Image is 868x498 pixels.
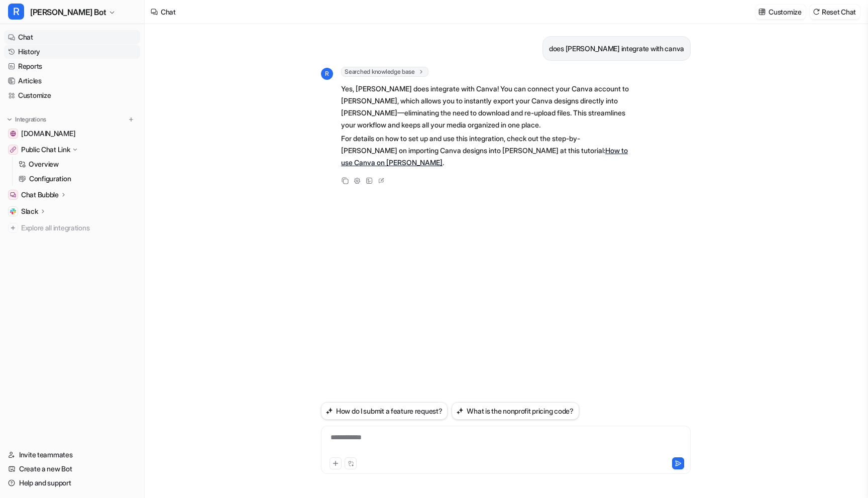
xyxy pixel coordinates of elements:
button: Integrations [4,114,49,125]
a: Reports [4,59,140,73]
p: Slack [21,206,38,216]
p: does [PERSON_NAME] integrate with canva [549,43,684,55]
img: explore all integrations [8,223,18,233]
p: Chat Bubble [21,190,59,200]
p: Yes, [PERSON_NAME] does integrate with Canva! You can connect your Canva account to [PERSON_NAME]... [341,83,635,131]
a: History [4,45,140,59]
a: Create a new Bot [4,462,140,476]
img: getrella.com [10,131,16,137]
p: Integrations [15,115,46,123]
img: menu_add.svg [128,116,135,123]
a: Customize [4,88,140,102]
button: Reset Chat [810,5,860,19]
a: Chat [4,30,140,44]
div: Chat [161,7,176,17]
span: [DOMAIN_NAME] [21,129,75,139]
img: Public Chat Link [10,147,16,153]
button: How do I submit a feature request? [321,402,448,420]
span: Explore all integrations [21,220,136,236]
a: Overview [15,157,140,171]
a: Explore all integrations [4,221,140,235]
button: What is the nonprofit pricing code? [452,402,579,420]
img: Chat Bubble [10,192,16,198]
span: R [321,68,333,80]
p: Public Chat Link [21,145,70,155]
p: For details on how to set up and use this integration, check out the step-by-[PERSON_NAME] on imp... [341,133,635,169]
img: expand menu [6,116,13,123]
img: customize [758,8,766,16]
a: Articles [4,74,140,88]
img: reset [813,8,820,16]
span: R [8,4,24,20]
span: [PERSON_NAME] Bot [30,5,106,19]
span: Searched knowledge base [341,67,428,77]
a: getrella.com[DOMAIN_NAME] [4,127,140,141]
p: Configuration [29,174,71,184]
p: Customize [769,7,801,17]
a: Help and support [4,476,140,490]
a: Configuration [15,172,140,186]
a: Invite teammates [4,448,140,462]
p: Overview [29,159,59,169]
img: Slack [10,208,16,214]
button: Customize [755,5,805,19]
